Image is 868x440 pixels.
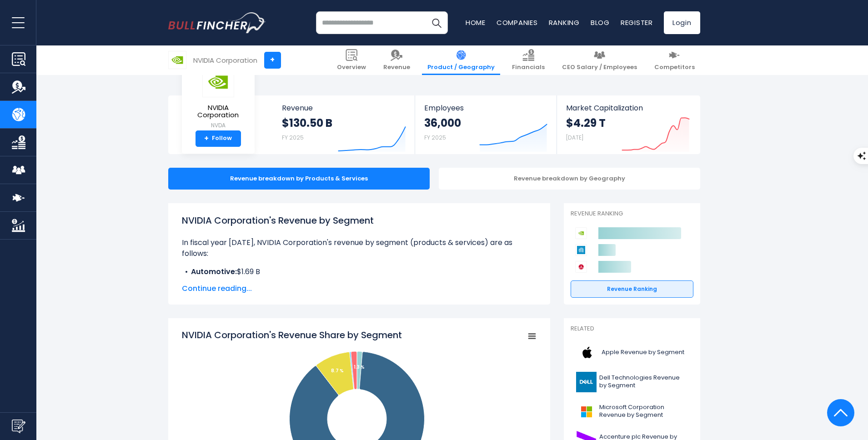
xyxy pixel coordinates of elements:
[549,18,580,27] a: Ranking
[354,364,365,370] tspan: 1.3 %
[282,104,406,112] span: Revenue
[566,134,583,141] small: [DATE]
[562,64,637,71] span: CEO Salary / Employees
[575,227,587,239] img: NVIDIA Corporation competitors logo
[427,64,495,71] span: Product / Geography
[189,104,247,119] span: NVIDIA Corporation
[576,401,597,422] img: MSFT logo
[378,45,416,75] a: Revenue
[512,64,545,71] span: Financials
[204,135,209,143] strong: +
[422,45,500,75] a: Product / Geography
[575,261,587,273] img: Broadcom competitors logo
[566,104,690,112] span: Market Capitalization
[182,237,537,259] p: In fiscal year [DATE], NVIDIA Corporation's revenue by segment (products & services) are as follows:
[507,45,550,75] a: Financials
[497,18,538,27] a: Companies
[189,66,248,130] a: NVIDIA Corporation NVDA
[566,116,606,130] strong: $4.29 T
[571,399,693,424] a: Microsoft Corporation Revenue by Segment
[169,51,186,69] img: NVDA logo
[557,95,699,154] a: Market Capitalization $4.29 T [DATE]
[168,168,430,190] div: Revenue breakdown by Products & Services
[571,340,693,365] a: Apple Revenue by Segment
[439,168,700,190] div: Revenue breakdown by Geography
[621,18,653,27] a: Register
[182,283,537,294] span: Continue reading...
[649,45,700,75] a: Competitors
[599,374,688,390] span: Dell Technologies Revenue by Segment
[424,116,461,130] strong: 36,000
[571,210,693,218] p: Revenue Ranking
[576,342,599,363] img: AAPL logo
[182,214,537,227] h1: NVIDIA Corporation's Revenue by Segment
[337,64,366,71] span: Overview
[571,325,693,333] p: Related
[282,116,332,130] strong: $130.50 B
[168,12,266,33] img: bullfincher logo
[202,67,234,97] img: NVDA logo
[654,64,695,71] span: Competitors
[664,11,700,34] a: Login
[424,134,446,141] small: FY 2025
[191,266,237,277] b: Automotive:
[182,329,402,341] tspan: NVIDIA Corporation's Revenue Share by Segment
[264,52,281,69] a: +
[182,266,537,277] li: $1.69 B
[571,280,693,298] a: Revenue Ranking
[599,404,688,419] span: Microsoft Corporation Revenue by Segment
[331,45,371,75] a: Overview
[576,372,597,392] img: DELL logo
[575,244,587,256] img: Applied Materials competitors logo
[571,370,693,395] a: Dell Technologies Revenue by Segment
[466,18,486,27] a: Home
[424,104,547,112] span: Employees
[331,367,344,374] tspan: 8.7 %
[415,95,557,154] a: Employees 36,000 FY 2025
[273,95,415,154] a: Revenue $130.50 B FY 2025
[189,121,247,130] small: NVDA
[591,18,610,27] a: Blog
[383,64,410,71] span: Revenue
[196,130,241,147] a: +Follow
[282,134,304,141] small: FY 2025
[168,12,266,33] a: Go to homepage
[602,349,684,356] span: Apple Revenue by Segment
[193,55,257,65] div: NVIDIA Corporation
[557,45,642,75] a: CEO Salary / Employees
[425,11,448,34] button: Search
